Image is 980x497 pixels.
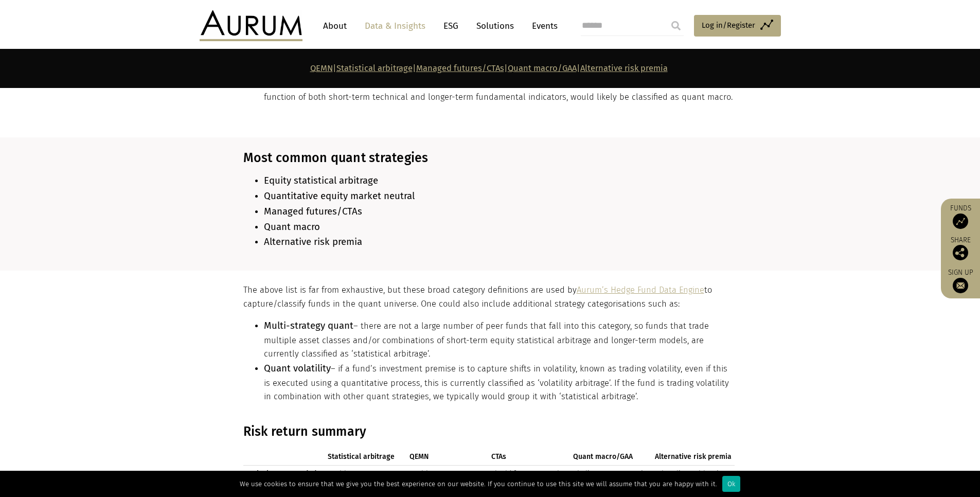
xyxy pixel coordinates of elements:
a: Statistical arbitrage [336,63,413,73]
a: QEMN [310,63,333,73]
span: Quant volatility [264,363,331,374]
b: Equity statistical arbitrage [264,175,378,186]
a: ESG [438,16,464,35]
div: Ok [722,476,740,492]
a: Events [527,16,558,35]
h3: Most common quant strategies [243,150,735,166]
p: The above list is far from exhaustive, but these broad category definitions are used by to captur... [243,283,735,311]
span: Alternative risk premia [655,451,732,463]
li: By contrast, a fund that traded only ‘macro instruments’, such as futures, FX and bonds, where pr... [264,77,735,104]
span: Log in/Register [702,19,755,31]
span: Managed futures/CTAs [264,206,362,217]
span: Statistical arbitrage [328,451,404,463]
a: Sign up [946,268,975,293]
a: Data & Insights [360,16,431,35]
img: Sign up to our newsletter [953,278,968,293]
span: QEMN [409,451,486,463]
a: Managed futures/CTAs [416,63,504,73]
span: CTAs [491,451,568,463]
img: Share this post [953,245,968,260]
span: Quant macro [264,221,320,233]
div: Share [946,237,975,260]
input: Submit [666,15,686,36]
a: Solutions [471,16,519,35]
a: Alternative risk premia [580,63,668,73]
h3: Risk return summary [243,424,735,439]
a: Log in/Register [694,15,781,37]
span: Alternative risk premia [264,236,362,247]
li: – if a fund’s investment premise is to capture shifts in volatility, known as trading volatility,... [264,361,735,404]
span: Multi-strategy quant [264,320,353,331]
span: Quant macro/GAA [573,451,650,463]
li: – there are not a large number of peer funds that fall into this category, so funds that trade mu... [264,318,735,361]
a: Aurum’s Hedge Fund Data Engine [577,285,704,295]
img: Aurum [200,10,302,41]
span: Quantitative equity market neutral [264,190,415,202]
strong: | | | | [310,63,668,73]
a: Funds [946,204,975,229]
a: About [318,16,352,35]
img: Access Funds [953,214,968,229]
a: Quant macro/GAA [508,63,577,73]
